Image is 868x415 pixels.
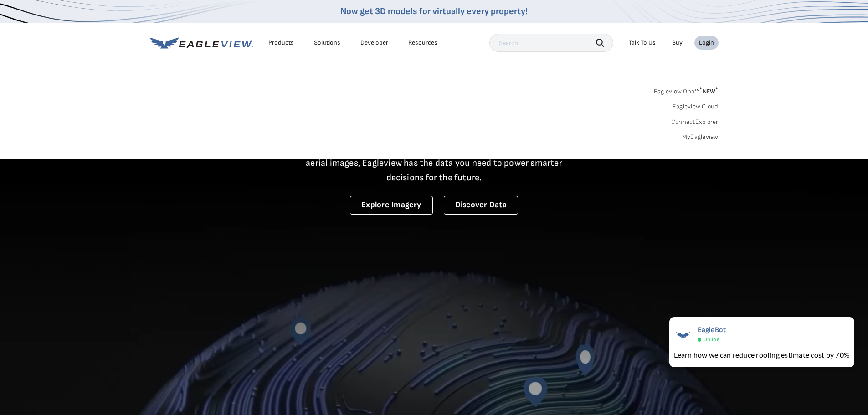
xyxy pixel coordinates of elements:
a: Explore Imagery [350,196,433,215]
div: Login [699,39,714,47]
a: Discover Data [444,196,518,215]
div: Solutions [314,39,340,47]
p: A new era starts here. Built on more than 3.5 billion high-resolution aerial images, Eagleview ha... [295,141,574,185]
a: ConnectExplorer [671,118,719,126]
div: Learn how we can reduce roofing estimate cost by 70% [674,349,850,360]
span: NEW [699,87,718,95]
a: Eagleview Cloud [673,102,719,111]
div: Talk To Us [629,39,656,47]
img: EagleBot [674,326,692,344]
a: Developer [360,39,388,47]
span: EagleBot [698,326,726,334]
input: Search [489,34,613,52]
a: Buy [672,39,683,47]
div: Resources [408,39,437,47]
span: Online [704,336,719,343]
a: Eagleview One™*NEW* [654,85,719,95]
a: MyEagleview [682,133,719,141]
a: Now get 3D models for virtually every property! [340,6,528,17]
div: Products [268,39,294,47]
